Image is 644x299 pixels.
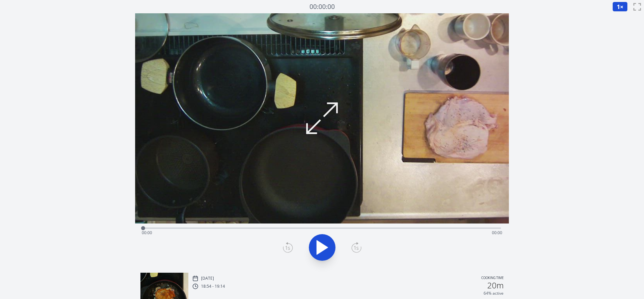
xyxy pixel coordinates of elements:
[487,281,504,289] h2: 20m
[481,275,504,281] p: Cooking time
[310,2,335,12] a: 00:00:00
[612,2,628,12] button: 1×
[492,230,502,235] span: 00:00
[201,276,214,281] p: [DATE]
[617,3,620,11] span: 1
[484,291,504,296] p: 64% active
[201,284,225,289] p: 18:54 - 19:14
